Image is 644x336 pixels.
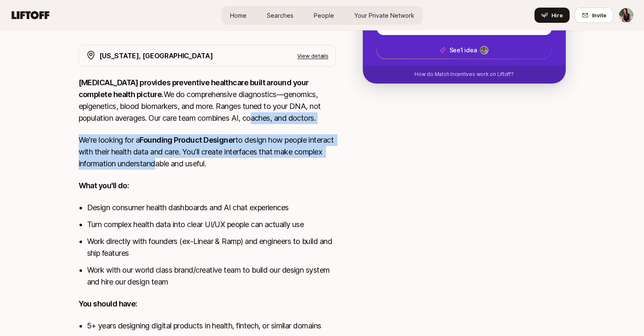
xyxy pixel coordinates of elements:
p: How do Match Incentives work on Liftoff? [414,70,513,78]
span: Home [230,11,247,20]
button: Ciara Cornette [619,8,634,23]
span: Your Private Network [354,11,414,20]
span: People [314,11,334,20]
img: Ciara Cornette [619,8,633,22]
li: Design consumer health dashboards and AI chat experiences [87,202,336,214]
a: Your Private Network [348,8,421,23]
span: Hire [551,11,563,19]
a: People [307,8,341,23]
strong: What you'll do: [79,181,129,190]
span: Searches [267,11,293,20]
button: Hire [534,8,570,23]
li: Turn complex health data into clear UI/UX people can actually use [87,219,336,230]
img: bae93d0f_93aa_4860_92e6_229114e9f6b1.jpg [480,46,488,54]
button: See1 idea [376,41,551,59]
li: 5+ years designing digital products in health, fintech, or similar domains [87,320,336,332]
button: Invite [575,8,614,23]
p: See 1 idea [449,45,477,55]
span: Invite [592,11,606,19]
li: Work directly with founders (ex-Linear & Ramp) and engineers to build and ship features [87,236,336,259]
strong: You should have: [79,299,137,308]
p: View details [297,51,329,60]
strong: Founding Product Designer [140,135,236,144]
a: Searches [260,8,300,23]
p: We're looking for a to design how people interact with their health data and care. You'll create ... [79,134,336,170]
p: We do comprehensive diagnostics—genomics, epigenetics, blood biomarkers, and more. Ranges tuned t... [79,77,336,124]
li: Work with our world class brand/creative team to build our design system and hire our design team [87,264,336,288]
strong: [MEDICAL_DATA] provides preventive healthcare built around your complete health picture. [79,78,310,99]
p: [US_STATE], [GEOGRAPHIC_DATA] [99,50,213,61]
a: Home [223,8,253,23]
